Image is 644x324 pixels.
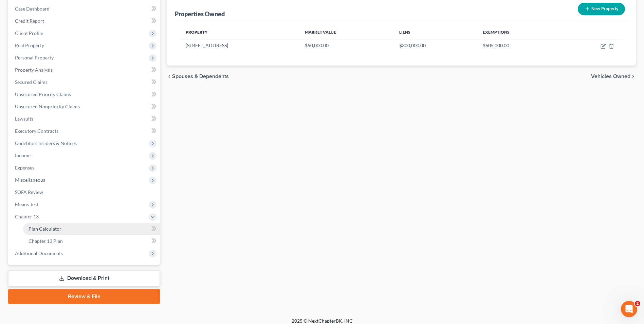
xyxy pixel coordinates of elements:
span: Unsecured Priority Claims [15,91,71,97]
a: Chapter 13 Plan [23,235,160,247]
th: Market Value [299,25,393,39]
span: Vehicles Owned [591,74,630,79]
span: SOFA Review [15,189,43,195]
iframe: Intercom live chat [621,301,637,317]
span: Means Test [15,201,38,207]
span: Chapter 13 [15,214,39,219]
span: Expenses [15,165,34,170]
span: Property Analysis [15,67,53,73]
a: Unsecured Priority Claims [10,88,160,101]
a: Plan Calculator [23,223,160,235]
a: Review & File [8,289,160,304]
span: Codebtors Insiders & Notices [15,140,77,146]
span: Chapter 13 Plan [29,238,63,244]
a: Download & Print [8,270,160,286]
span: Lawsuits [15,116,33,122]
span: Credit Report [15,18,44,24]
th: Exemptions [477,25,562,39]
button: New Property [578,3,625,15]
span: Spouses & Dependents [172,74,229,79]
span: Additional Documents [15,250,63,256]
th: Property [180,25,299,39]
td: $605,000.00 [477,39,562,52]
span: 2 [635,301,640,306]
i: chevron_right [630,74,636,79]
span: Income [15,152,31,158]
i: chevron_left [167,74,172,79]
span: Plan Calculator [29,226,61,232]
span: Personal Property [15,55,54,60]
span: Secured Claims [15,79,48,85]
a: Credit Report [10,15,160,27]
a: Property Analysis [10,64,160,76]
span: Case Dashboard [15,6,50,12]
a: Unsecured Nonpriority Claims [10,101,160,113]
button: Vehicles Owned chevron_right [591,74,636,79]
th: Liens [394,25,477,39]
span: Unsecured Nonpriority Claims [15,104,80,109]
td: $50,000.00 [299,39,393,52]
a: SOFA Review [10,186,160,198]
span: Executory Contracts [15,128,58,134]
td: $300,000.00 [394,39,477,52]
div: Properties Owned [175,10,225,18]
span: Miscellaneous [15,177,45,183]
a: Lawsuits [10,113,160,125]
span: Client Profile [15,30,43,36]
a: Case Dashboard [10,3,160,15]
td: [STREET_ADDRESS] [180,39,299,52]
button: chevron_left Spouses & Dependents [167,74,229,79]
a: Executory Contracts [10,125,160,137]
a: Secured Claims [10,76,160,88]
span: Real Property [15,42,44,48]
